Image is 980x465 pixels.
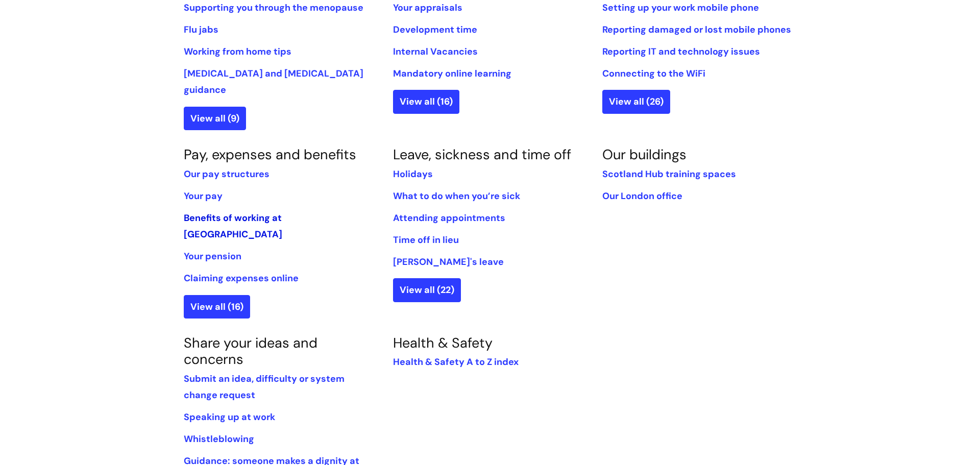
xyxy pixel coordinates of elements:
[184,411,275,423] a: Speaking up at work
[602,23,791,36] a: Reporting damaged or lost mobile phones
[184,212,282,240] a: Benefits of working at [GEOGRAPHIC_DATA]
[393,90,459,113] a: View all (16)
[602,168,736,180] a: Scotland Hub training spaces
[184,45,291,58] a: Working from home tips
[393,190,520,202] a: What to do when you’re sick
[184,272,299,284] a: Claiming expenses online
[184,2,363,14] a: Supporting you through the menopause
[393,334,493,352] a: Health & Safety
[602,90,670,113] a: View all (26)
[393,356,519,368] a: Health & Safety A to Z index
[602,190,682,202] a: Our London office
[184,295,250,319] a: View all (16)
[184,23,218,36] a: Flu jabs
[393,168,433,180] a: Holidays
[602,67,705,80] a: Connecting to the WiFi
[184,107,246,130] a: View all (9)
[184,190,223,202] a: Your pay
[393,278,461,302] a: View all (22)
[393,45,478,58] a: Internal Vacancies
[602,145,687,163] a: Our buildings
[184,373,345,401] a: Submit an idea, difficulty or system change request
[393,256,504,268] a: [PERSON_NAME]'s leave
[184,433,254,445] a: Whistleblowing
[184,145,356,163] a: Pay, expenses and benefits
[393,2,462,14] a: Your appraisals
[393,234,459,246] a: Time off in lieu
[602,45,760,58] a: Reporting IT and technology issues
[184,67,363,96] a: [MEDICAL_DATA] and [MEDICAL_DATA] guidance
[184,334,317,368] a: Share your ideas and concerns
[393,67,511,80] a: Mandatory online learning
[393,23,477,36] a: Development time
[393,145,571,163] a: Leave, sickness and time off
[393,212,505,224] a: Attending appointments
[184,250,241,262] a: Your pension
[602,2,759,14] a: Setting up your work mobile phone
[184,168,269,180] a: Our pay structures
